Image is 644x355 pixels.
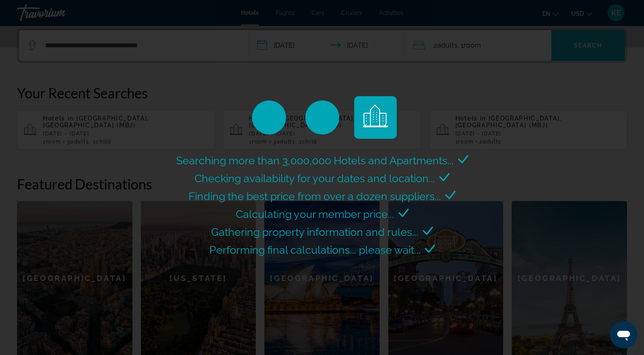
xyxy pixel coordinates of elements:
[195,172,435,185] span: Checking availability for your dates and location...
[176,154,454,167] span: Searching more than 3,000,000 Hotels and Apartments...
[189,190,441,203] span: Finding the best price from over a dozen suppliers...
[236,208,394,220] span: Calculating your member price...
[209,243,421,256] span: Performing final calculations... please wait...
[610,321,637,348] iframe: Button to launch messaging window
[211,226,418,238] span: Gathering property information and rules...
